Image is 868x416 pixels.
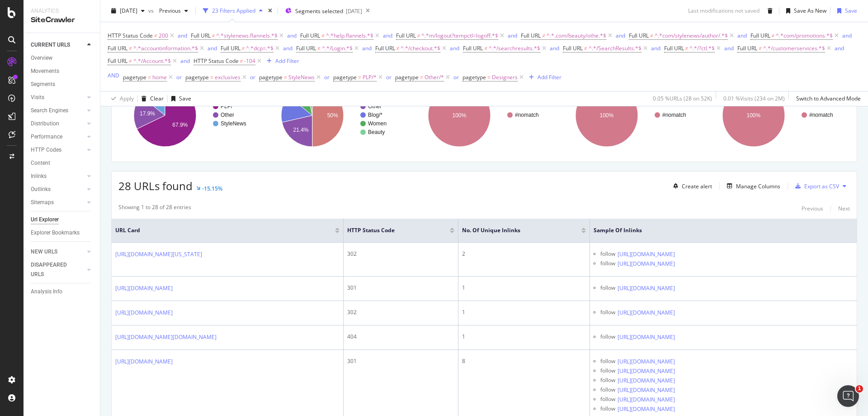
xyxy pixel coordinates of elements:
[31,53,94,63] a: Overview
[560,76,702,155] div: A chart.
[31,93,85,102] a: Visits
[31,7,93,15] div: Analytics
[324,73,330,81] button: or
[31,172,85,181] a: Inlinks
[221,120,246,127] text: StyleNews
[118,76,260,155] div: A chart.
[723,181,780,191] button: Manage Columns
[724,44,734,53] button: and
[737,31,747,40] button: and
[685,44,689,52] span: ≠
[492,71,518,84] span: Designers
[31,132,85,142] a: Performance
[834,4,857,18] button: Save
[783,4,826,18] button: Save As New
[401,42,440,55] span: ^.*/checkout.*$
[837,385,859,407] iframe: Intercom live chat
[550,44,559,53] button: and
[347,250,454,258] div: 302
[802,203,823,214] button: Previous
[589,42,642,55] span: ^.*/SearchResults.*$
[154,32,157,39] span: ≠
[600,259,615,269] div: follow
[250,73,255,81] button: or
[140,110,155,117] text: 17.9%
[386,73,392,81] div: or
[120,7,137,14] span: 2025 Sep. 6th
[772,32,775,39] span: ≠
[618,357,675,366] a: [URL][DOMAIN_NAME]
[600,395,615,405] div: follow
[425,71,444,84] span: Other/*
[508,32,517,39] div: and
[31,172,47,181] div: Inlinks
[31,185,51,194] div: Outlinks
[179,95,191,102] div: Save
[594,226,840,234] span: Sample of Inlinks
[31,247,85,257] a: NEW URLS
[600,386,615,395] div: follow
[31,145,61,155] div: HTTP Codes
[221,112,234,118] text: Other
[763,42,825,55] span: ^.*/customerservices.*$
[747,112,761,119] text: 100%
[707,76,849,155] svg: A chart.
[723,95,785,102] div: 0.01 % Visits ( 234 on 2M )
[108,72,119,79] div: AND
[845,7,857,14] div: Save
[152,71,167,84] span: home
[133,42,198,55] span: ^.*accountinformation.*$
[600,250,615,259] div: follow
[108,4,148,18] button: [DATE]
[688,7,759,14] div: Last modifications not saved
[463,44,483,52] span: Full URL
[148,73,151,81] span: =
[266,76,407,155] div: A chart.
[259,73,283,81] span: pagetype
[31,80,94,89] a: Segments
[31,215,59,225] div: Url Explorer
[120,95,134,102] div: Apply
[199,4,266,18] button: 23 Filters Applied
[31,228,80,238] div: Explorer Bookmarks
[115,333,217,342] a: [URL][DOMAIN_NAME][DOMAIN_NAME]
[395,73,419,81] span: pagetype
[450,44,459,53] button: and
[584,44,587,52] span: ≠
[185,73,209,81] span: pagetype
[487,73,491,81] span: =
[129,44,132,52] span: ≠
[629,32,649,39] span: Full URL
[616,31,625,40] button: and
[362,44,372,52] div: and
[347,284,454,292] div: 301
[333,73,357,81] span: pagetype
[737,44,757,52] span: Full URL
[296,44,316,52] span: Full URL
[453,112,467,119] text: 100%
[835,44,844,53] button: and
[208,44,217,52] div: and
[802,205,823,212] div: Previous
[159,29,168,42] span: 200
[300,32,320,39] span: Full URL
[618,250,675,259] a: [URL][DOMAIN_NAME]
[670,179,712,193] button: Create alert
[283,44,292,53] button: and
[327,112,338,119] text: 50%
[600,405,615,414] div: follow
[322,42,353,55] span: ^.*/Login.*$
[287,31,297,40] button: and
[275,57,299,65] div: Add Filter
[838,205,850,212] div: Next
[31,185,85,194] a: Outlinks
[618,259,675,268] a: [URL][DOMAIN_NAME]
[31,53,52,63] div: Overview
[115,308,173,317] a: [URL][DOMAIN_NAME]
[118,203,191,214] div: Showing 1 to 28 of 28 entries
[115,250,202,259] a: [URL][DOMAIN_NAME][US_STATE]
